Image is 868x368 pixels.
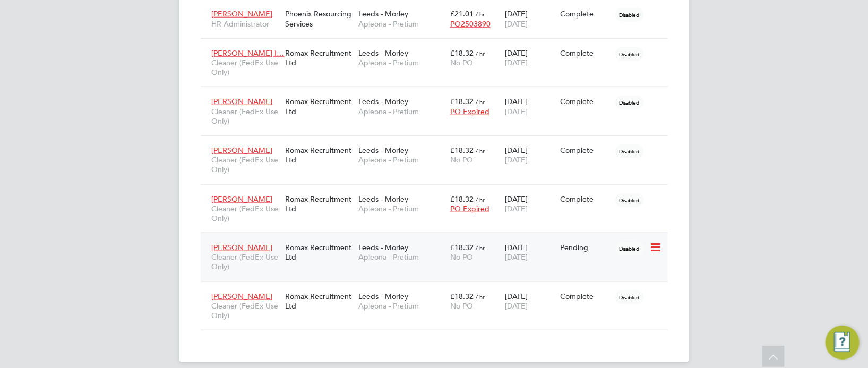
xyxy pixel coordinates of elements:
[450,252,473,262] span: No PO
[502,43,557,73] div: [DATE]
[282,4,356,33] div: Phoenix Resourcing Services
[450,155,473,165] span: No PO
[282,286,356,316] div: Romax Recruitment Ltd
[476,147,485,155] span: / hr
[560,48,610,58] div: Complete
[358,58,445,67] span: Apleona - Pretium
[358,48,408,58] span: Leeds - Morley
[212,292,273,301] span: [PERSON_NAME]
[476,10,485,18] span: / hr
[358,292,408,301] span: Leeds - Morley
[505,107,528,116] span: [DATE]
[212,204,280,223] span: Cleaner (FedEx Use Only)
[476,244,485,252] span: / hr
[358,9,408,19] span: Leeds - Morley
[502,4,557,33] div: [DATE]
[358,252,445,262] span: Apleona - Pretium
[282,140,356,170] div: Romax Recruitment Ltd
[450,301,473,311] span: No PO
[212,9,273,19] span: [PERSON_NAME]
[358,97,408,106] span: Leeds - Morley
[212,301,280,320] span: Cleaner (FedEx Use Only)
[358,301,445,311] span: Apleona - Pretium
[560,243,610,252] div: Pending
[450,19,491,29] span: PO2503890
[560,194,610,204] div: Complete
[560,9,610,19] div: Complete
[450,194,474,204] span: £18.32
[358,194,408,204] span: Leeds - Morley
[505,58,528,67] span: [DATE]
[615,242,644,255] span: Disabled
[450,9,474,19] span: £21.01
[212,194,273,204] span: [PERSON_NAME]
[476,195,485,203] span: / hr
[358,19,445,29] span: Apleona - Pretium
[282,43,356,73] div: Romax Recruitment Ltd
[615,8,644,22] span: Disabled
[450,97,474,106] span: £18.32
[826,326,860,360] button: Engage Resource Center
[505,155,528,165] span: [DATE]
[505,301,528,311] span: [DATE]
[502,140,557,170] div: [DATE]
[209,3,668,12] a: [PERSON_NAME]HR AdministratorPhoenix Resourcing ServicesLeeds - MorleyApleona - Pretium£21.01 / h...
[560,97,610,106] div: Complete
[450,292,474,301] span: £18.32
[358,107,445,116] span: Apleona - Pretium
[358,146,408,155] span: Leeds - Morley
[212,58,280,77] span: Cleaner (FedEx Use Only)
[209,237,668,246] a: [PERSON_NAME]Cleaner (FedEx Use Only)Romax Recruitment LtdLeeds - MorleyApleona - Pretium£18.32 /...
[358,155,445,165] span: Apleona - Pretium
[212,252,280,271] span: Cleaner (FedEx Use Only)
[209,140,668,149] a: [PERSON_NAME]Cleaner (FedEx Use Only)Romax Recruitment LtdLeeds - MorleyApleona - Pretium£18.32 /...
[209,286,668,295] a: [PERSON_NAME]Cleaner (FedEx Use Only)Romax Recruitment LtdLeeds - MorleyApleona - Pretium£18.32 /...
[502,189,557,219] div: [DATE]
[505,19,528,29] span: [DATE]
[212,19,280,29] span: HR Administrator
[505,252,528,262] span: [DATE]
[358,204,445,213] span: Apleona - Pretium
[212,146,273,155] span: [PERSON_NAME]
[450,107,489,116] span: PO Expired
[476,49,485,57] span: / hr
[615,144,644,158] span: Disabled
[209,42,668,52] a: [PERSON_NAME] I…Cleaner (FedEx Use Only)Romax Recruitment LtdLeeds - MorleyApleona - Pretium£18.3...
[212,48,285,58] span: [PERSON_NAME] I…
[282,189,356,219] div: Romax Recruitment Ltd
[615,193,644,207] span: Disabled
[615,47,644,61] span: Disabled
[450,48,474,58] span: £18.32
[209,189,668,198] a: [PERSON_NAME]Cleaner (FedEx Use Only)Romax Recruitment LtdLeeds - MorleyApleona - Pretium£18.32 /...
[212,243,273,252] span: [PERSON_NAME]
[502,91,557,121] div: [DATE]
[615,96,644,109] span: Disabled
[450,58,473,67] span: No PO
[209,91,668,100] a: [PERSON_NAME]Cleaner (FedEx Use Only)Romax Recruitment LtdLeeds - MorleyApleona - Pretium£18.32 /...
[502,237,557,267] div: [DATE]
[476,293,485,301] span: / hr
[450,204,489,213] span: PO Expired
[476,98,485,106] span: / hr
[450,146,474,155] span: £18.32
[282,91,356,121] div: Romax Recruitment Ltd
[615,290,644,304] span: Disabled
[212,155,280,174] span: Cleaner (FedEx Use Only)
[212,97,273,106] span: [PERSON_NAME]
[560,292,610,301] div: Complete
[502,286,557,316] div: [DATE]
[358,243,408,252] span: Leeds - Morley
[450,243,474,252] span: £18.32
[282,237,356,267] div: Romax Recruitment Ltd
[505,204,528,213] span: [DATE]
[212,107,280,126] span: Cleaner (FedEx Use Only)
[560,146,610,155] div: Complete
